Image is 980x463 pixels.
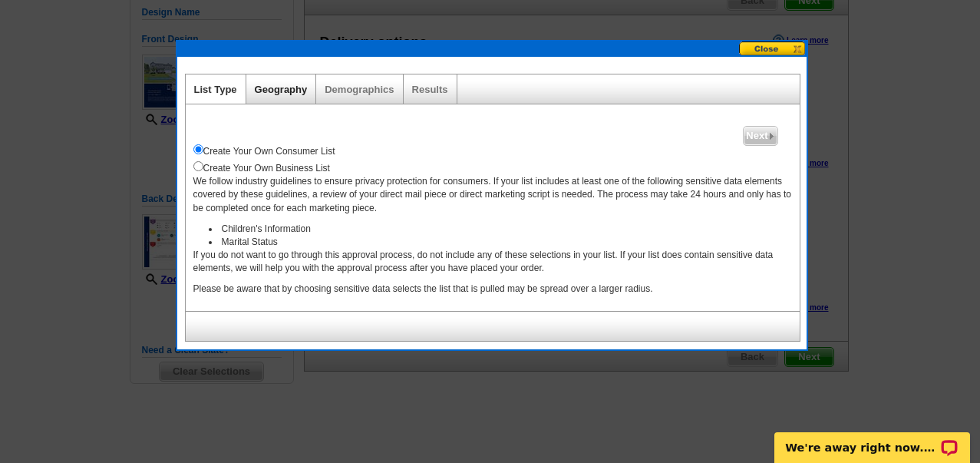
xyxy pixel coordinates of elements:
p: We follow industry guidelines to ensure privacy protection for consumers. If your list includes a... [193,175,792,214]
a: Demographics [325,84,394,95]
p: If you do not want to go through this approval process, do not include any of these selections in... [193,249,792,275]
div: Create Your Own Business List [193,158,792,175]
div: Create Your Own Consumer List [193,141,792,158]
iframe: LiveChat chat widget [764,415,980,463]
img: button-next-arrow-gray.png [768,133,775,140]
a: Results [412,84,448,95]
li: Marital Status [209,236,792,249]
a: Geography [255,84,308,95]
p: Please be aware that by choosing sensitive data selects the list that is pulled may be spread ove... [193,283,792,296]
span: Next [744,127,777,145]
a: List Type [194,84,237,95]
a: Next [743,126,777,146]
li: Children's Information [209,223,792,236]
